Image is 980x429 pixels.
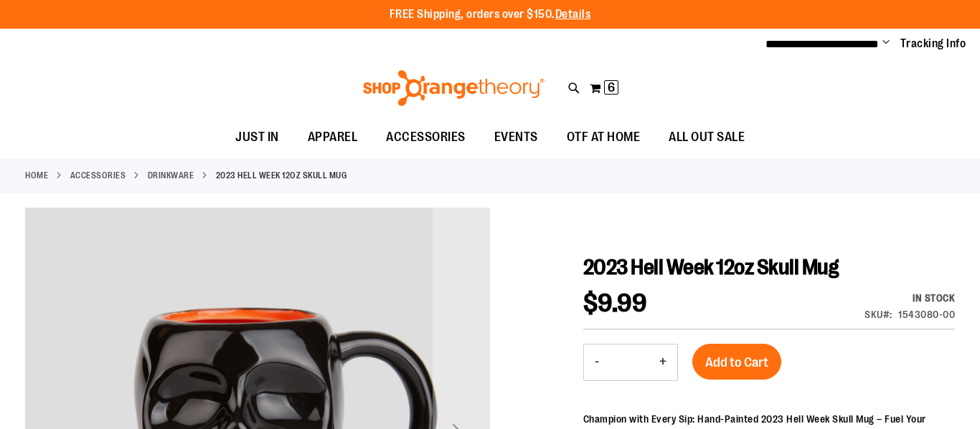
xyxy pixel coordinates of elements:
span: 2023 Hell Week 12oz Skull Mug [583,255,839,279]
a: ACCESSORIES [70,169,126,182]
div: Availability [864,291,955,305]
button: Add to Cart [692,344,781,380]
span: ACCESSORIES [386,121,466,153]
span: In stock [913,292,955,304]
strong: SKU [864,309,892,320]
span: 6 [608,80,615,95]
a: Home [25,169,48,182]
a: Drinkware [148,169,194,182]
a: Tracking Info [900,36,966,52]
span: EVENTS [494,121,538,153]
span: Add to Cart [705,355,768,370]
div: 1543080-00 [898,307,955,322]
input: Product quantity [610,345,649,380]
span: OTF AT HOME [567,121,641,153]
strong: 2023 Hell Week 12oz Skull Mug [216,169,347,182]
img: Shop Orangetheory [361,70,547,106]
span: ALL OUT SALE [669,121,745,153]
span: $9.99 [583,289,647,318]
p: FREE Shipping, orders over $150. [390,6,591,23]
button: Account menu [882,37,890,51]
span: APPAREL [308,121,358,153]
a: Details [555,8,591,21]
button: Decrease product quantity [584,344,610,380]
span: JUST IN [235,121,279,153]
button: Increase product quantity [649,344,677,380]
